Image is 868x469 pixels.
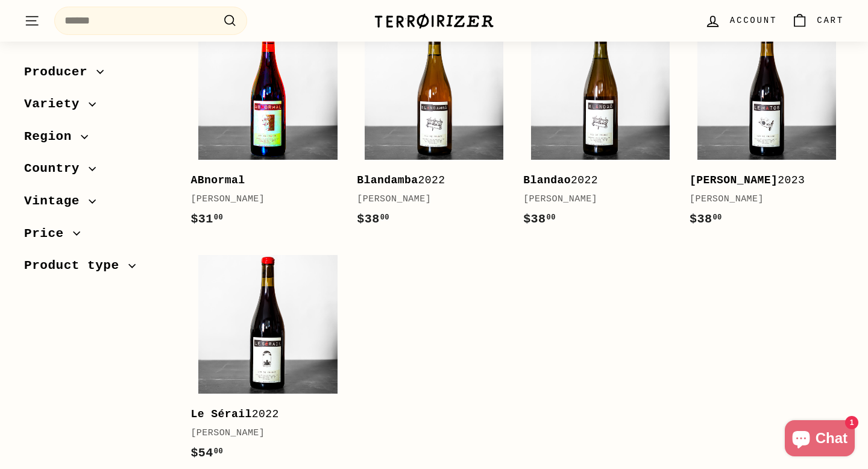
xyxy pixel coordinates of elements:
span: Vintage [24,191,89,212]
span: Variety [24,95,89,115]
b: ABnormal [190,174,245,186]
div: 2023 [690,172,832,189]
span: $31 [190,212,223,226]
div: [PERSON_NAME] [190,426,333,441]
span: Country [24,159,89,180]
b: Blandamba [357,174,418,186]
span: Price [24,224,73,244]
sup: 00 [214,447,223,456]
span: Producer [24,62,96,83]
button: Price [24,221,171,253]
a: ABnormal [PERSON_NAME] [190,13,345,241]
div: 2022 [190,406,333,423]
span: $38 [357,212,389,226]
span: $38 [690,212,722,226]
a: Cart [784,3,851,39]
div: [PERSON_NAME] [690,192,832,207]
span: Region [24,127,81,147]
div: [PERSON_NAME] [357,192,499,207]
inbox-online-store-chat: Shopify online store chat [781,420,858,459]
button: Vintage [24,188,171,221]
button: Region [24,124,171,156]
div: [PERSON_NAME] [523,192,665,207]
div: 2022 [357,172,499,189]
button: Producer [24,59,171,92]
a: Account [697,3,784,39]
a: Blandamba2022[PERSON_NAME] [357,13,511,241]
sup: 00 [380,213,389,222]
span: $38 [523,212,556,226]
b: Le Sérail [190,408,251,420]
b: [PERSON_NAME] [690,174,778,186]
button: Product type [24,253,171,286]
span: Account [730,14,777,27]
button: Country [24,156,171,189]
sup: 00 [214,213,223,222]
sup: 00 [547,213,556,222]
div: 2022 [523,172,665,189]
span: $54 [190,446,223,460]
a: [PERSON_NAME]2023[PERSON_NAME] [690,13,844,241]
a: Blandao2022[PERSON_NAME] [523,13,678,241]
span: Product type [24,256,128,277]
div: [PERSON_NAME] [190,192,333,207]
button: Variety [24,92,171,124]
b: Blandao [523,174,571,186]
sup: 00 [712,213,722,222]
span: Cart [817,14,844,27]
